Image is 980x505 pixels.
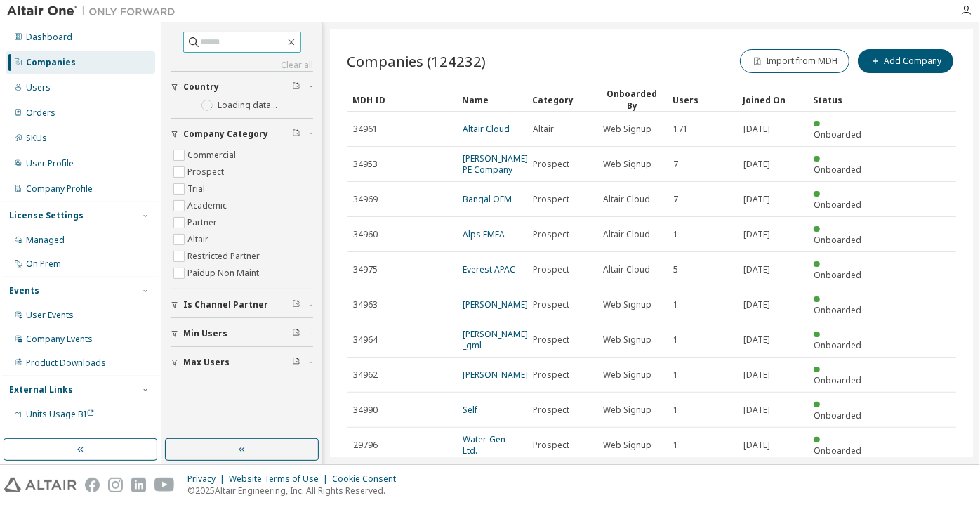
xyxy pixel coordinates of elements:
[9,210,84,221] div: License Settings
[352,88,451,111] div: MDH ID
[673,405,678,416] span: 1
[814,409,861,421] span: Onboarded
[171,318,313,349] button: Min Users
[347,51,486,71] span: Companies (124232)
[131,478,146,492] img: linkedin.svg
[673,440,678,451] span: 1
[463,152,528,176] a: [PERSON_NAME] PE Company
[353,229,378,240] span: 34960
[353,124,378,135] span: 34961
[603,440,651,451] span: Web Signup
[26,258,61,270] div: On Prem
[463,263,515,275] a: Everest APAC
[603,334,651,346] span: Web Signup
[292,129,300,140] span: Clear filter
[533,334,569,346] span: Prospect
[462,88,521,111] div: Name
[858,49,953,73] button: Add Company
[814,164,861,176] span: Onboarded
[26,334,93,345] div: Company Events
[187,147,239,164] label: Commercial
[603,264,650,275] span: Altair Cloud
[673,88,731,111] div: Users
[26,57,76,68] div: Companies
[743,124,770,135] span: [DATE]
[814,445,861,457] span: Onboarded
[187,231,211,248] label: Altair
[463,193,512,205] a: Bangal OEM
[171,119,313,150] button: Company Category
[108,478,123,492] img: instagram.svg
[7,4,183,18] img: Altair One
[603,369,651,381] span: Web Signup
[171,72,313,103] button: Country
[743,440,770,451] span: [DATE]
[183,357,230,368] span: Max Users
[673,194,678,205] span: 7
[292,357,300,368] span: Clear filter
[26,235,65,246] div: Managed
[4,478,77,492] img: altair_logo.svg
[463,433,505,457] a: Water-Gen Ltd.
[673,159,678,170] span: 7
[26,158,74,169] div: User Profile
[603,229,650,240] span: Altair Cloud
[814,374,861,386] span: Onboarded
[353,440,378,451] span: 29796
[814,234,861,246] span: Onboarded
[332,473,404,485] div: Cookie Consent
[673,299,678,310] span: 1
[814,129,861,140] span: Onboarded
[353,299,378,310] span: 34963
[183,129,268,140] span: Company Category
[603,124,651,135] span: Web Signup
[26,358,106,369] div: Product Downloads
[463,369,528,381] a: [PERSON_NAME]
[743,334,770,346] span: [DATE]
[463,404,477,416] a: Self
[353,264,378,275] span: 34975
[813,88,872,111] div: Status
[603,159,651,170] span: Web Signup
[814,304,861,316] span: Onboarded
[26,408,95,420] span: Units Usage BI
[9,285,39,296] div: Events
[533,159,569,170] span: Prospect
[26,82,51,93] div: Users
[603,405,651,416] span: Web Signup
[743,264,770,275] span: [DATE]
[292,328,300,339] span: Clear filter
[187,473,229,485] div: Privacy
[183,299,268,310] span: Is Channel Partner
[26,133,47,144] div: SKUs
[26,32,72,43] div: Dashboard
[463,328,528,351] a: [PERSON_NAME] _gml
[171,347,313,378] button: Max Users
[673,369,678,381] span: 1
[187,265,262,282] label: Paidup Non Maint
[229,473,332,485] div: Website Terms of Use
[740,49,849,73] button: Import from MDH
[353,405,378,416] span: 34990
[218,100,278,111] label: Loading data...
[26,310,74,321] div: User Events
[187,248,263,265] label: Restricted Partner
[292,299,300,310] span: Clear filter
[533,299,569,310] span: Prospect
[353,369,378,381] span: 34962
[673,264,678,275] span: 5
[533,124,554,135] span: Altair
[532,88,591,111] div: Category
[353,194,378,205] span: 34969
[743,369,770,381] span: [DATE]
[463,123,510,135] a: Altair Cloud
[743,299,770,310] span: [DATE]
[673,334,678,346] span: 1
[187,197,230,214] label: Academic
[85,478,100,492] img: facebook.svg
[187,164,227,181] label: Prospect
[533,264,569,275] span: Prospect
[187,214,220,231] label: Partner
[603,194,650,205] span: Altair Cloud
[743,159,770,170] span: [DATE]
